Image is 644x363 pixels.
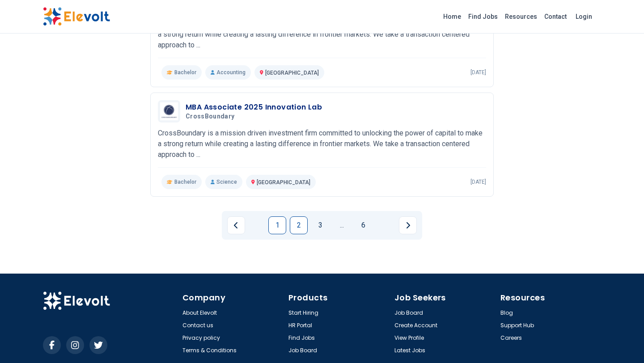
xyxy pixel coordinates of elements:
h4: Company [182,291,283,304]
h4: Job Seekers [394,291,495,304]
p: CrossBoundary is a mission driven investment firm committed to unlocking the power of capital to ... [158,128,486,160]
a: About Elevolt [182,309,217,317]
a: Previous page [227,216,245,234]
a: Blog [500,309,513,317]
p: [DATE] [470,69,486,76]
span: [GEOGRAPHIC_DATA] [265,70,319,76]
span: Bachelor [174,178,196,186]
p: CrossBoundary is a mission driven investment firm committed to unlocking the power of capital to ... [158,18,486,51]
span: Bachelor [174,69,196,76]
p: [DATE] [470,178,486,186]
a: Find Jobs [465,9,501,24]
a: View Profile [394,334,424,342]
a: Create Account [394,322,437,329]
a: Page 3 [311,216,329,234]
a: Resources [501,9,541,24]
a: Job Board [394,309,423,317]
a: Page 6 [354,216,372,234]
a: Latest Jobs [394,347,425,354]
img: Elevolt [43,7,110,26]
img: Elevolt [43,291,110,310]
a: Support Hub [500,322,534,329]
a: HR Portal [288,322,312,329]
a: Careers [500,334,522,342]
h4: Products [288,291,389,304]
a: Find Jobs [288,334,315,342]
iframe: Chat Widget [599,320,644,363]
span: CrossBoundary [186,113,235,121]
p: Accounting [205,65,251,80]
a: Terms & Conditions [182,347,237,354]
a: Contact [541,9,570,24]
a: Start Hiring [288,309,318,317]
a: Page 2 [290,216,308,234]
img: CrossBoundary [160,102,178,120]
h4: Resources [500,291,601,304]
a: Next page [399,216,417,234]
h3: MBA Associate 2025 Innovation Lab [186,102,322,113]
a: Home [440,9,465,24]
a: Jump forward [333,216,351,234]
a: Login [570,8,597,25]
ul: Pagination [227,216,417,234]
span: [GEOGRAPHIC_DATA] [257,179,310,186]
a: Contact us [182,322,213,329]
a: Privacy policy [182,334,220,342]
a: CrossBoundaryMBA Associate 2025 Innovation LabCrossBoundaryCrossBoundary is a mission driven inve... [158,100,486,189]
a: Page 1 is your current page [268,216,286,234]
p: Science [205,175,242,189]
a: Job Board [288,347,317,354]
